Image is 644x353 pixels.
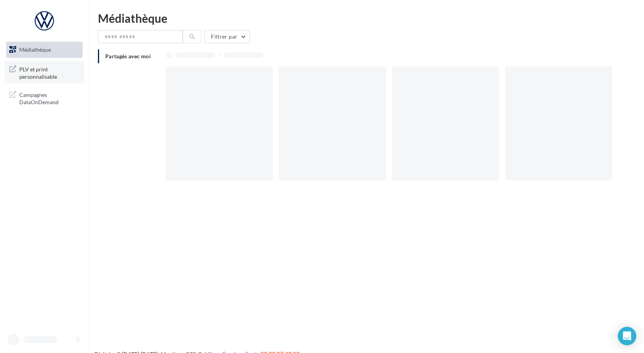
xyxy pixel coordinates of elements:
div: Open Intercom Messenger [618,327,636,345]
button: Filtrer par [204,30,250,43]
span: PLV et print personnalisable [19,64,79,81]
span: Médiathèque [19,46,51,53]
a: PLV et print personnalisable [5,61,84,84]
div: Médiathèque [98,12,635,24]
a: Médiathèque [5,42,84,58]
a: Campagnes DataOnDemand [5,86,84,109]
span: Partagés avec moi [105,53,151,59]
span: Campagnes DataOnDemand [19,90,79,106]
